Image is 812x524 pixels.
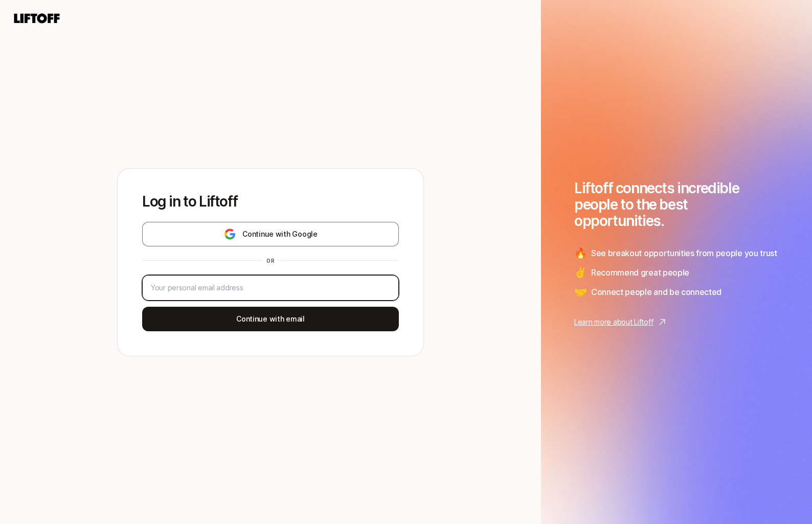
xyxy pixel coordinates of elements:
[574,180,779,229] h1: Liftoff connects incredible people to the best opportunities.
[142,307,399,331] button: Continue with email
[591,285,721,299] span: Connect people and be connected
[591,246,777,260] span: See breakout opportunities from people you trust
[142,193,399,210] p: Log in to Liftoff
[151,282,390,294] input: Your personal email address
[574,316,653,328] p: Learn more about Liftoff
[142,222,399,246] button: Continue with Google
[591,266,689,279] span: Recommend great people
[574,265,587,280] span: ✌️
[574,245,587,261] span: 🔥
[223,228,236,240] img: google-logo
[262,257,279,265] div: or
[574,316,779,328] a: Learn more about Liftoff
[574,284,587,300] span: 🤝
